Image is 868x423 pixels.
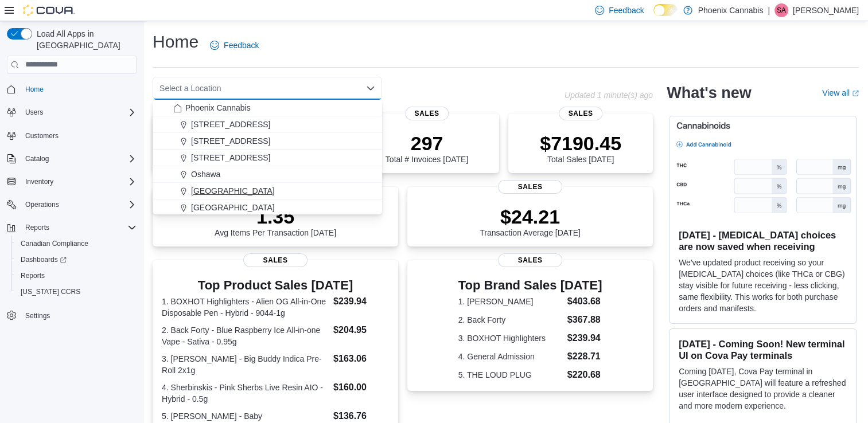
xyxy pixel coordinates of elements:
button: Operations [21,198,64,211]
button: Operations [2,197,141,213]
span: [STREET_ADDRESS] [191,152,270,163]
span: Home [21,82,137,96]
button: Reports [11,268,141,284]
span: Dark Mode [653,16,654,17]
p: 1.35 [215,205,336,228]
dd: $160.00 [333,381,389,394]
a: Home [21,83,48,96]
span: [STREET_ADDRESS] [191,135,270,147]
svg: External link [852,90,859,97]
button: Users [2,104,141,120]
span: Reports [21,271,45,280]
dt: 1. [PERSON_NAME] [458,296,563,307]
img: Cova [23,5,75,16]
p: | [768,3,770,17]
span: Sales [498,253,562,267]
div: Avg Items Per Transaction [DATE] [215,205,336,237]
p: Phoenix Cannabis [698,3,764,17]
p: [PERSON_NAME] [793,3,859,17]
div: Total # Invoices [DATE] [386,132,468,164]
div: Total Sales [DATE] [540,132,621,164]
span: Users [21,105,137,119]
span: [US_STATE] CCRS [21,287,80,296]
button: [GEOGRAPHIC_DATA] [153,199,382,216]
dt: 1. BOXHOT Highlighters - Alien OG All-in-One Disposable Pen - Hybrid - 9044-1g [162,296,329,319]
dt: 3. BOXHOT Highlighters [458,332,563,344]
button: Reports [2,220,141,236]
span: [GEOGRAPHIC_DATA] [191,202,275,213]
span: Inventory [25,177,53,186]
span: [STREET_ADDRESS] [191,119,270,130]
button: [STREET_ADDRESS] [153,116,382,133]
a: View allExternal link [822,88,859,97]
span: Feedback [609,5,644,16]
button: Customers [2,127,141,144]
span: Inventory [21,175,137,189]
nav: Complex example [7,76,137,354]
button: [STREET_ADDRESS] [153,133,382,150]
button: Inventory [2,174,141,190]
p: 297 [386,132,468,155]
span: Operations [21,198,137,211]
span: Sales [559,107,602,120]
button: Phoenix Cannabis [153,100,382,116]
button: [US_STATE] CCRS [11,284,141,300]
span: Reports [16,269,137,283]
dt: 5. THE LOUD PLUG [458,369,563,381]
button: Users [21,105,48,119]
span: Reports [25,223,49,232]
button: [STREET_ADDRESS] [153,150,382,166]
dt: 2. Back Forty [458,314,563,326]
span: Customers [21,128,137,143]
span: Sales [405,107,449,120]
div: Sam Abdallah [774,3,788,17]
h3: Top Product Sales [DATE] [162,279,389,292]
h3: [DATE] - [MEDICAL_DATA] choices are now saved when receiving [679,229,847,252]
p: Coming [DATE], Cova Pay terminal in [GEOGRAPHIC_DATA] will feature a refreshed user interface des... [679,366,847,412]
span: Load All Apps in [GEOGRAPHIC_DATA] [32,28,137,51]
dd: $136.76 [333,409,389,423]
a: Dashboards [11,252,141,268]
button: Oshawa [153,166,382,183]
a: Reports [16,269,49,283]
dd: $239.94 [333,295,389,308]
dd: $220.68 [567,368,602,382]
span: Settings [21,308,137,322]
button: Catalog [21,152,53,166]
span: Sales [498,180,562,194]
dd: $163.06 [333,352,389,366]
dd: $367.88 [567,313,602,327]
button: Home [2,81,141,97]
span: Catalog [21,152,137,166]
p: $24.21 [480,205,581,228]
span: Sales [243,253,308,267]
a: Feedback [205,34,263,57]
button: Canadian Compliance [11,236,141,252]
p: $7190.45 [540,132,621,155]
button: Inventory [21,175,58,189]
dt: 4. General Admission [458,351,563,362]
a: Canadian Compliance [16,237,93,250]
a: Settings [21,309,55,323]
span: Settings [25,311,50,320]
input: Dark Mode [653,4,678,16]
span: Customers [25,131,59,140]
span: Reports [21,221,137,234]
span: Canadian Compliance [16,237,137,250]
dt: 4. Sherbinskis - Pink Sherbs Live Resin AIO - Hybrid - 0.5g [162,382,329,405]
h3: Top Brand Sales [DATE] [458,279,602,292]
span: Catalog [25,154,49,163]
button: [GEOGRAPHIC_DATA] [153,183,382,199]
dt: 3. [PERSON_NAME] - Big Buddy Indica Pre-Roll 2x1g [162,353,329,376]
dd: $403.68 [567,295,602,308]
h3: [DATE] - Coming Soon! New terminal UI on Cova Pay terminals [679,338,847,361]
dt: 2. Back Forty - Blue Raspberry Ice All-in-one Vape - Sativa - 0.95g [162,324,329,347]
span: Feedback [224,40,259,51]
dd: $204.95 [333,323,389,337]
button: Settings [2,307,141,323]
button: Reports [21,221,54,234]
div: Transaction Average [DATE] [480,205,581,237]
span: [GEOGRAPHIC_DATA] [191,185,275,197]
span: Users [25,108,43,117]
span: Phoenix Cannabis [185,102,251,113]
